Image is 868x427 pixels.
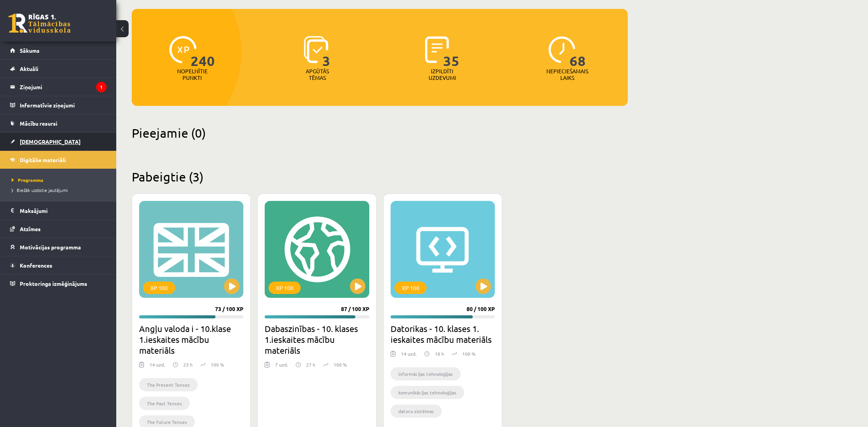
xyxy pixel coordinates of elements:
a: Motivācijas programma [10,238,107,256]
span: Aktuāli [20,65,38,72]
img: icon-xp-0682a9bc20223a9ccc6f5883a126b849a74cddfe5390d2b41b4391c66f2066e7.svg [169,36,196,63]
span: Biežāk uzdotie jautājumi [12,187,68,193]
h2: Datorikas - 10. klases 1. ieskaites mācību materiāls [391,323,495,345]
legend: Maksājumi [20,202,107,220]
a: Konferences [10,256,107,274]
p: 100 % [334,361,347,368]
p: 27 h [306,361,315,368]
img: icon-completed-tasks-ad58ae20a441b2904462921112bc710f1caf180af7a3daa7317a5a94f2d26646.svg [425,36,449,63]
span: Mācību resursi [20,120,57,127]
span: Proktoringa izmēģinājums [20,280,87,287]
h2: Angļu valoda i - 10.klase 1.ieskaites mācību materiāls [139,323,243,356]
p: 100 % [462,350,475,357]
a: Proktoringa izmēģinājums [10,275,107,292]
i: 1 [96,82,107,92]
a: Rīgas 1. Tālmācības vidusskola [9,14,71,33]
h2: Dabaszinības - 10. klases 1.ieskaites mācību materiāls [265,323,369,356]
div: 7 uzd. [275,361,288,373]
a: Atzīmes [10,220,107,238]
a: Programma [12,176,108,183]
div: XP 100 [269,282,301,294]
p: 23 h [183,361,193,368]
a: Aktuāli [10,60,107,78]
li: The Past Tenses [139,397,190,410]
div: XP 100 [143,282,175,294]
p: 100 % [211,361,224,368]
span: Atzīmes [20,225,41,232]
a: Digitālie materiāli [10,151,107,169]
div: 14 uzd. [150,361,165,373]
a: [DEMOGRAPHIC_DATA] [10,133,107,150]
li: informācijas tehnoloģijas [391,367,461,380]
a: Informatīvie ziņojumi [10,96,107,114]
span: 240 [191,36,215,68]
p: Izpildīti uzdevumi [427,68,457,81]
li: datoru sistēmas [391,405,442,418]
span: 35 [443,36,460,68]
span: 68 [570,36,586,68]
h2: Pabeigtie (3) [132,169,628,184]
li: komunikācijas tehnoloģijas [391,386,464,399]
li: The Present Tenses [139,378,198,391]
span: Digitālie materiāli [20,156,66,163]
a: Maksājumi [10,202,107,220]
span: 3 [322,36,331,68]
legend: Informatīvie ziņojumi [20,96,107,114]
p: Nepieciešamais laiks [546,68,588,81]
img: icon-learned-topics-4a711ccc23c960034f471b6e78daf4a3bad4a20eaf4de84257b87e66633f6470.svg [304,36,328,63]
p: Nopelnītie punkti [177,68,208,81]
span: Sākums [20,47,40,54]
span: Motivācijas programma [20,244,81,251]
a: Ziņojumi1 [10,78,107,96]
span: Programma [12,177,43,183]
div: 14 uzd. [401,350,417,362]
img: icon-clock-7be60019b62300814b6bd22b8e044499b485619524d84068768e800edab66f18.svg [548,36,575,63]
p: 18 h [435,350,444,357]
div: XP 100 [394,282,427,294]
p: Apgūtās tēmas [302,68,332,81]
a: Sākums [10,41,107,59]
span: [DEMOGRAPHIC_DATA] [20,138,81,145]
span: Konferences [20,262,52,269]
a: Mācību resursi [10,114,107,132]
h2: Pieejamie (0) [132,125,628,140]
a: Biežāk uzdotie jautājumi [12,187,108,194]
legend: Ziņojumi [20,78,107,96]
